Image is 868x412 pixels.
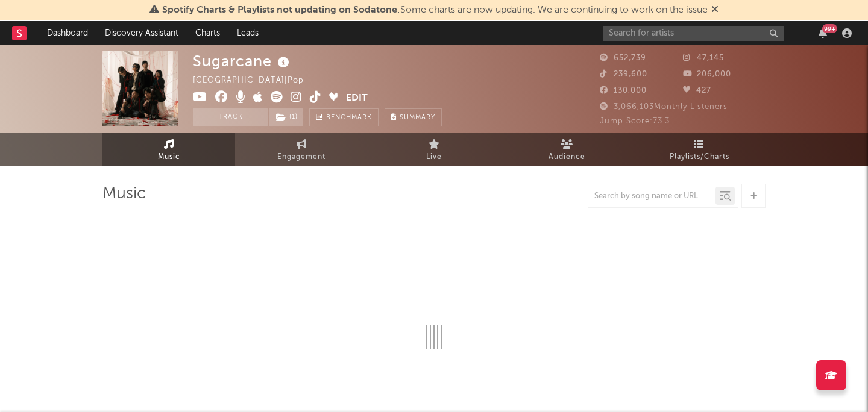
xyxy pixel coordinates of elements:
button: Edit [346,91,368,106]
span: 239,600 [600,70,647,78]
span: 47,145 [683,54,724,62]
button: (1) [269,108,303,126]
span: : Some charts are now updating. We are continuing to work on the issue [162,5,708,15]
button: Track [193,108,268,126]
span: Audience [549,150,585,164]
button: Summary [385,108,442,126]
span: Dismiss [711,5,719,15]
span: 3,066,103 Monthly Listeners [600,103,728,111]
span: Spotify Charts & Playlists not updating on Sodatone [162,5,397,15]
a: Benchmark [309,108,379,126]
input: Search for artists [603,26,784,41]
span: Benchmark [326,111,372,125]
div: 99 + [822,24,837,33]
span: Engagement [277,150,325,164]
span: Summary [400,114,435,121]
a: Music [102,133,235,166]
a: Engagement [235,133,368,166]
span: Jump Score: 73.3 [600,117,670,125]
div: [GEOGRAPHIC_DATA] | Pop [193,73,318,88]
a: Playlists/Charts [633,133,766,166]
span: ( 1 ) [268,108,304,126]
span: 206,000 [683,70,731,78]
span: 652,739 [600,54,646,62]
a: Charts [187,21,228,45]
a: Leads [228,21,267,45]
a: Live [368,133,500,166]
button: 99+ [819,28,827,38]
span: 427 [683,87,711,95]
a: Dashboard [39,21,96,45]
span: Live [426,150,442,164]
a: Audience [500,133,633,166]
input: Search by song name or URL [588,192,715,201]
span: Playlists/Charts [670,150,729,164]
div: Sugarcane [193,51,292,71]
a: Discovery Assistant [96,21,187,45]
span: 130,000 [600,87,647,95]
span: Music [158,150,180,164]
